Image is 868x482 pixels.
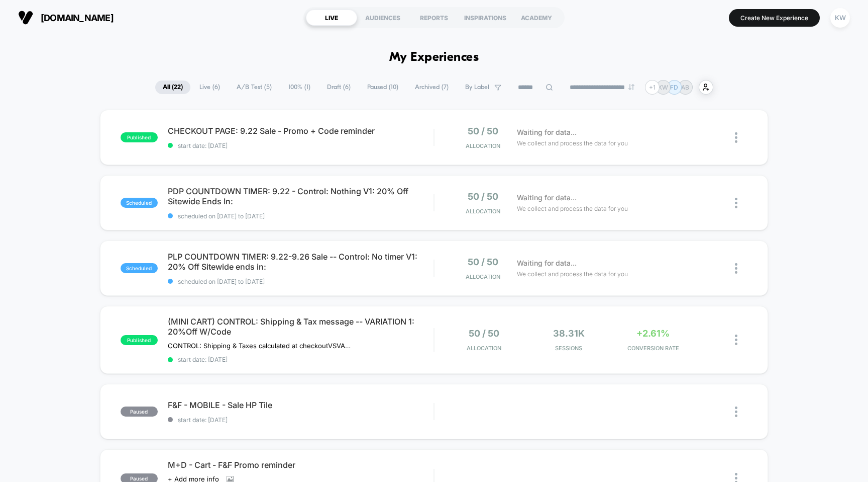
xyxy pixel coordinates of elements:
[469,328,499,339] span: 50 / 50
[517,138,628,148] span: We collect and process the data for you
[168,186,434,206] span: PDP COUNTDOWN TIMER: 9.22 - Control: Nothing V1: 20% Off Sitewide Ends In:
[517,258,577,269] span: Waiting for data...
[466,208,500,215] span: Allocation
[466,273,500,280] span: Allocation
[168,460,434,470] span: M+D - Cart - F&F Promo reminder
[168,356,434,363] span: start date: [DATE]
[168,342,354,350] span: CONTROL: Shipping & Taxes calculated at checkoutVSVARIATION 1: 20% Off Sitewide | Use Code: 20FAL...
[628,84,634,90] img: end
[357,10,408,26] div: AUDIENCES
[729,9,820,27] button: Create New Experience
[18,10,33,25] img: Visually logo
[735,263,737,274] img: close
[468,126,498,136] span: 50 / 50
[408,10,460,26] div: REPORTS
[319,81,358,94] span: Draft ( 6 )
[168,278,434,285] span: scheduled on [DATE] to [DATE]
[517,192,577,203] span: Waiting for data...
[121,198,158,208] span: scheduled
[468,257,498,267] span: 50 / 50
[168,416,434,424] span: start date: [DATE]
[389,50,479,65] h1: My Experiences
[168,126,434,136] span: CHECKOUT PAGE: 9.22 Sale - Promo + Code reminder
[465,84,489,91] span: By Label
[553,328,585,339] span: 38.31k
[168,212,434,220] span: scheduled on [DATE] to [DATE]
[121,407,158,417] span: paused
[636,328,670,339] span: +2.61%
[735,198,737,208] img: close
[192,81,228,94] span: Live ( 6 )
[466,142,500,149] span: Allocation
[168,316,434,337] span: (MINI CART) CONTROL: Shipping & Tax message -- VARIATION 1: 20%Off W/Code
[168,252,434,272] span: PLP COUNTDOWN TIMER: 9.22-9.26 Sale -- Control: No timer V1: 20% Off Sitewide ends in:
[529,345,608,352] span: Sessions
[306,10,357,26] div: LIVE
[41,13,114,23] span: [DOMAIN_NAME]
[735,407,737,417] img: close
[613,345,693,352] span: CONVERSION RATE
[468,191,498,202] span: 50 / 50
[517,204,628,213] span: We collect and process the data for you
[155,81,190,94] span: All ( 22 )
[121,263,158,273] span: scheduled
[735,132,737,143] img: close
[517,127,577,138] span: Waiting for data...
[121,132,158,142] span: published
[681,84,689,91] p: AB
[15,10,117,26] button: [DOMAIN_NAME]
[827,8,853,28] button: KW
[517,269,628,279] span: We collect and process the data for you
[360,81,406,94] span: Paused ( 10 )
[670,84,678,91] p: FD
[830,8,850,28] div: KW
[281,81,318,94] span: 100% ( 1 )
[467,345,501,352] span: Allocation
[511,10,562,26] div: ACADEMY
[735,335,737,345] img: close
[121,335,158,345] span: published
[645,80,660,95] div: + 1
[229,81,279,94] span: A/B Test ( 5 )
[168,400,434,410] span: F&F - MOBILE - Sale HP Tile
[407,81,456,94] span: Archived ( 7 )
[460,10,511,26] div: INSPIRATIONS
[168,142,434,149] span: start date: [DATE]
[658,84,668,91] p: KW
